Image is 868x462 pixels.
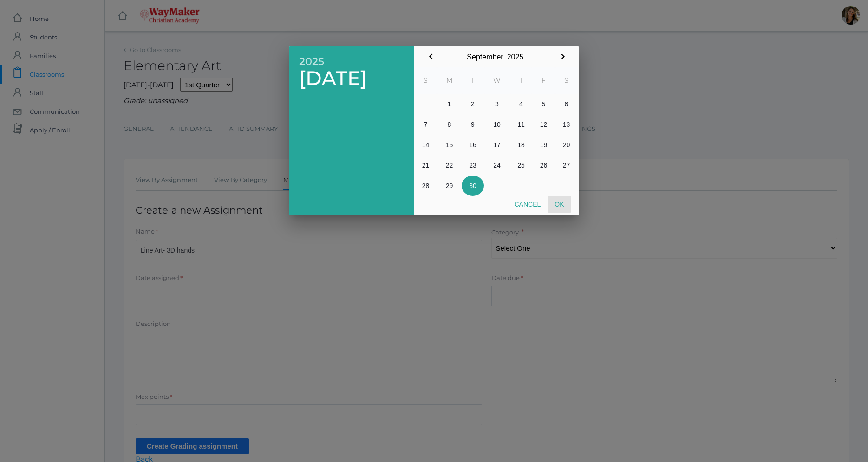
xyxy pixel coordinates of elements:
[462,94,484,114] button: 2
[446,76,452,85] abbr: Monday
[484,135,510,155] button: 17
[507,196,548,213] button: Cancel
[555,114,578,135] button: 13
[437,114,462,135] button: 8
[484,114,510,135] button: 10
[555,155,578,176] button: 27
[493,76,501,85] abbr: Wednesday
[532,94,555,114] button: 5
[424,76,428,85] abbr: Sunday
[414,114,437,135] button: 7
[564,76,568,85] abbr: Saturday
[510,94,532,114] button: 4
[437,135,462,155] button: 15
[471,76,475,85] abbr: Tuesday
[555,135,578,155] button: 20
[510,114,532,135] button: 11
[555,94,578,114] button: 6
[510,135,532,155] button: 18
[542,76,546,85] abbr: Friday
[510,155,532,176] button: 25
[484,155,510,176] button: 24
[299,56,404,67] span: 2025
[519,76,523,85] abbr: Thursday
[414,135,437,155] button: 14
[437,94,462,114] button: 1
[484,94,510,114] button: 3
[532,135,555,155] button: 19
[414,155,437,176] button: 21
[462,176,484,196] button: 30
[462,114,484,135] button: 9
[299,67,404,89] span: [DATE]
[462,135,484,155] button: 16
[548,196,571,213] button: Ok
[532,114,555,135] button: 12
[414,176,437,196] button: 28
[462,155,484,176] button: 23
[437,176,462,196] button: 29
[437,155,462,176] button: 22
[532,155,555,176] button: 26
